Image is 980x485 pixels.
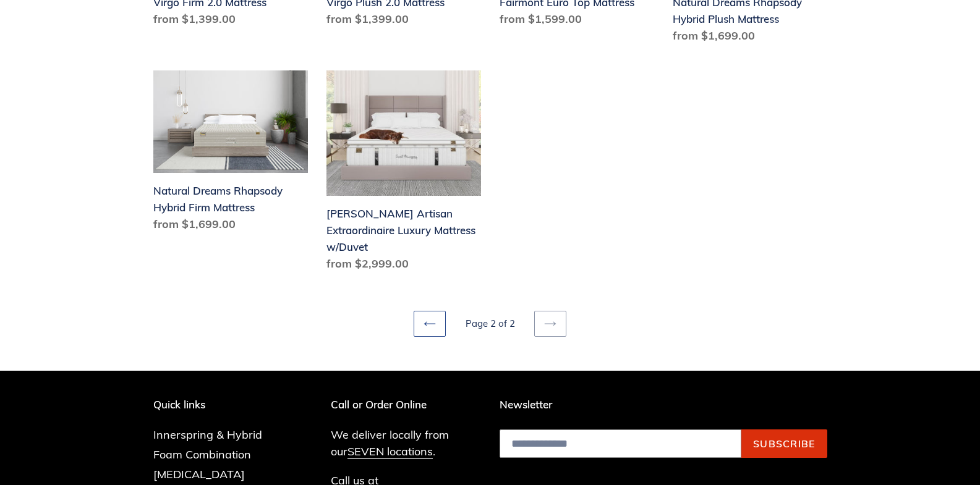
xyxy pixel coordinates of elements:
li: Page 2 of 2 [448,317,532,331]
p: Call or Order Online [331,399,481,411]
span: Subscribe [753,437,816,450]
a: Natural Dreams Rhapsody Hybrid Firm Mattress [153,70,308,238]
input: Email address [500,429,741,458]
a: Foam Combination [153,447,251,462]
a: Hemingway Artisan Extraordinaire Luxury Mattress w/Duvet [326,70,481,277]
a: Innerspring & Hybrid [153,428,262,442]
p: We deliver locally from our . [331,426,481,460]
a: SEVEN locations [347,444,433,459]
p: Newsletter [500,399,827,411]
p: Quick links [153,399,281,411]
button: Subscribe [741,429,827,458]
a: [MEDICAL_DATA] [153,467,245,481]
